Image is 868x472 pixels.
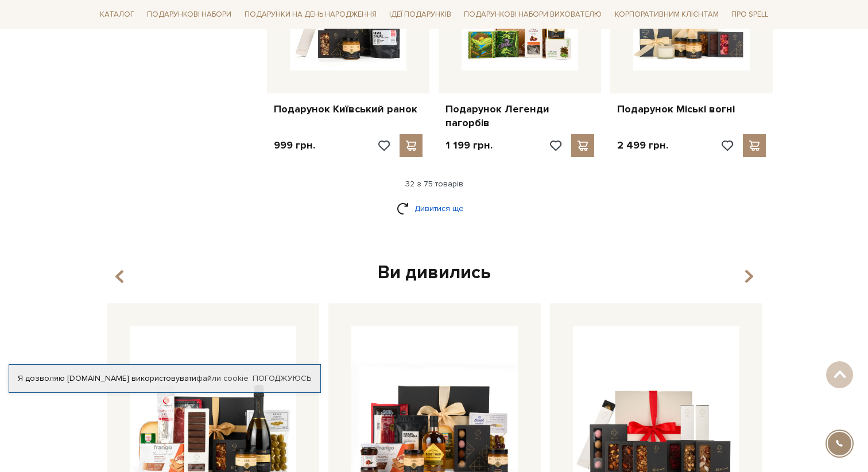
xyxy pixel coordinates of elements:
a: Каталог [95,6,139,24]
a: Подарункові набори вихователю [459,5,606,24]
p: 1 199 грн. [445,139,493,152]
a: Подарункові набори [142,6,236,24]
div: Я дозволяю [DOMAIN_NAME] використовувати [9,373,320,384]
p: 2 499 грн. [617,139,668,152]
a: Погоджуюсь [253,373,311,384]
a: Дивитися ще [397,198,471,219]
a: Подарунок Легенди пагорбів [445,103,594,130]
a: Ідеї подарунків [385,6,456,24]
a: Про Spell [727,6,773,24]
a: файли cookie [196,373,249,383]
a: Подарунок Київський ранок [274,103,423,116]
div: Ви дивились [102,261,766,285]
a: Корпоративним клієнтам [610,5,723,24]
div: 32 з 75 товарів [91,179,777,189]
a: Подарунки на День народження [240,6,381,24]
p: 999 грн. [274,139,315,152]
a: Подарунок Міські вогні [617,103,766,116]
